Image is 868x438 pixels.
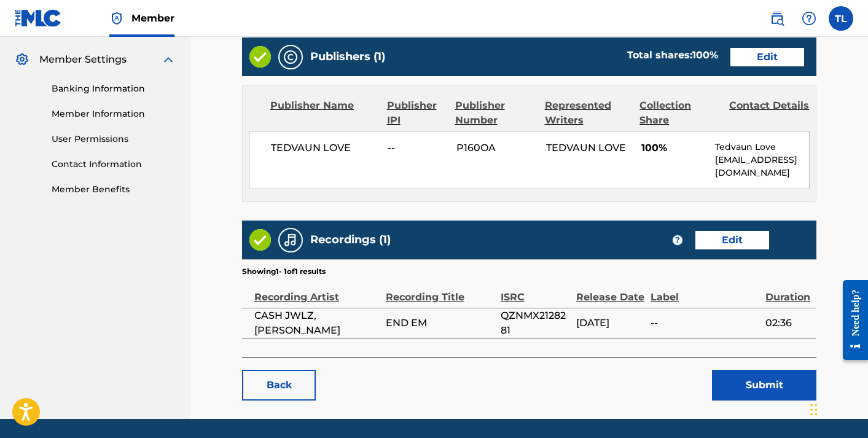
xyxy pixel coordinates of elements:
[546,142,626,154] span: TEDVAUN LOVE
[501,277,570,305] div: ISRC
[834,271,868,370] iframe: Resource Center
[161,52,176,67] img: expand
[386,316,495,330] span: END EM
[387,98,446,128] div: Publisher IPI
[15,52,29,67] img: Member Settings
[770,11,784,26] img: search
[15,9,62,27] img: MLC Logo
[715,154,809,179] p: [EMAIL_ADDRESS][DOMAIN_NAME]
[271,141,378,155] span: TEDVAUN LOVE
[455,98,536,128] div: Publisher Number
[692,49,718,61] span: 100 %
[765,277,810,305] div: Duration
[651,277,759,305] div: Label
[627,48,718,63] div: Total shares:
[807,379,868,438] iframe: Chat Widget
[810,391,818,428] div: Drag
[765,316,810,330] span: 02:36
[254,277,380,305] div: Recording Artist
[52,158,176,171] a: Contact Information
[715,141,809,154] p: Tedvaun Love
[545,98,631,128] div: Represented Writers
[270,98,378,128] div: Publisher Name
[576,277,644,305] div: Release Date
[52,133,176,146] a: User Permissions
[765,6,789,31] a: Public Search
[639,98,720,128] div: Collection Share
[52,108,176,120] a: Member Information
[695,231,769,249] a: Edit
[729,98,810,128] div: Contact Details
[39,52,127,67] span: Member Settings
[249,46,271,68] img: Valid
[456,141,537,155] span: P160OA
[388,141,447,155] span: --
[52,183,176,196] a: Member Benefits
[386,277,495,305] div: Recording Title
[254,308,380,338] span: CASH JWLZ, [PERSON_NAME]
[673,235,682,245] span: ?
[283,233,298,248] img: Recordings
[52,82,176,95] a: Banking Information
[641,141,706,155] span: 100%
[712,370,816,401] button: Submit
[501,308,570,338] span: QZNMX2128281
[109,11,124,26] img: Top Rightsholder
[802,11,816,26] img: help
[651,316,759,330] span: --
[797,6,821,31] div: Help
[131,11,174,25] span: Member
[283,50,298,65] img: Publishers
[576,316,644,330] span: [DATE]
[249,229,271,251] img: Valid
[310,50,385,64] h5: Publishers (1)
[829,6,853,31] div: User Menu
[730,48,804,66] a: Edit
[310,233,391,247] h5: Recordings (1)
[242,370,316,401] a: Back
[242,266,326,277] p: Showing 1 - 1 of 1 results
